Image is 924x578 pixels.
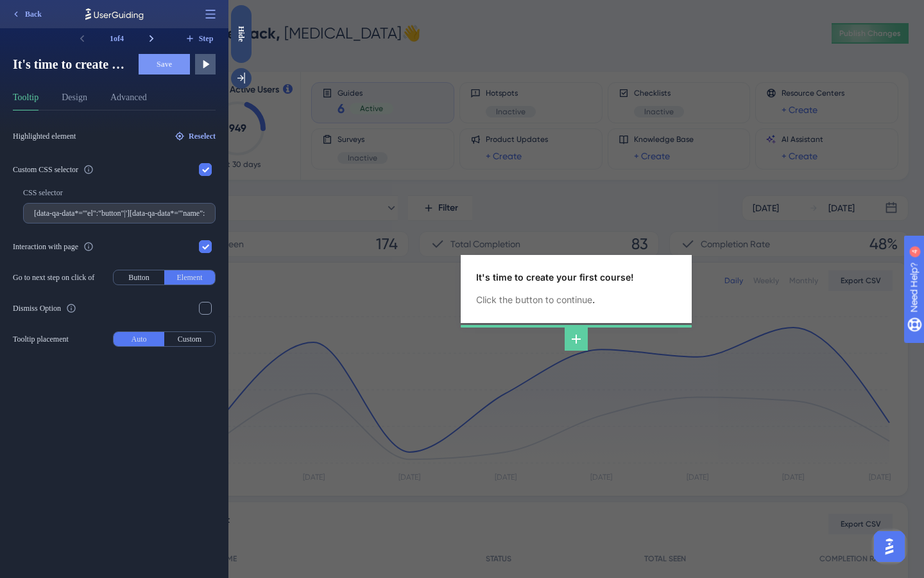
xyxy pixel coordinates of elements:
[110,90,147,110] button: Advanced
[13,90,38,110] button: Tooltip
[34,209,205,218] input: Type the CSS selector here. E.g. #ug-logo
[25,9,42,19] span: Back
[5,4,47,24] button: Back
[114,332,164,346] button: Auto
[13,55,128,73] span: It's time to create your first course!Click the button to continue.
[114,270,164,285] button: Button
[870,527,909,566] iframe: UserGuiding AI Assistant Launcher
[139,54,190,74] button: Save
[175,126,216,146] button: Reselect
[23,188,63,198] div: CSS selector
[199,33,214,44] span: Step
[13,131,76,141] span: Highlighted element
[13,303,61,313] div: Dismiss Option
[62,90,87,110] button: Design
[89,6,93,17] div: 4
[13,272,94,283] span: Go to next step on click of
[182,28,216,49] button: Step
[13,164,78,175] div: Custom CSS selector
[13,334,69,344] span: Tooltip placement
[157,59,172,69] span: Save
[30,3,80,19] span: Need Help?
[189,131,216,141] span: Reselect
[164,270,215,285] button: Element
[13,241,78,252] div: Interaction with page
[92,28,141,49] div: 1 of 4
[164,332,215,346] button: Custom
